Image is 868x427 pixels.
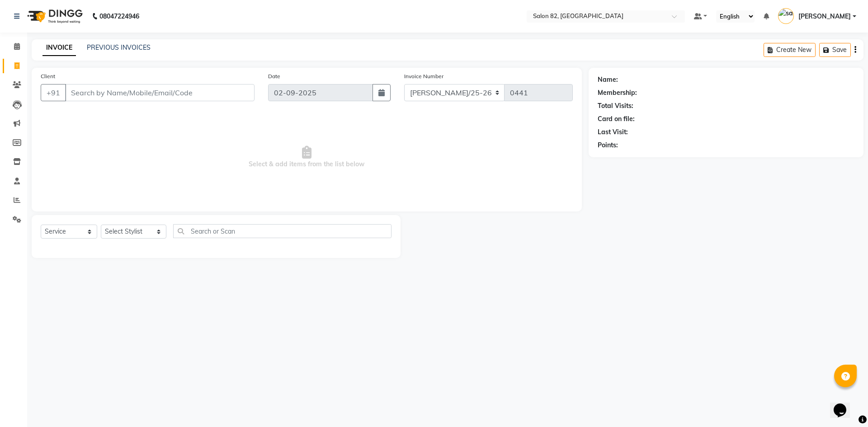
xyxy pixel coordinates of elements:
div: Total Visits: [598,101,633,111]
div: Last Visit: [598,127,628,137]
div: Membership: [598,88,637,98]
span: [PERSON_NAME] [798,12,851,21]
div: Card on file: [598,114,635,124]
b: 08047224946 [99,4,139,29]
button: +91 [41,84,66,101]
label: Client [41,72,55,80]
span: Select & add items from the list below [41,112,573,202]
a: PREVIOUS INVOICES [87,43,151,52]
button: Create New [764,43,816,57]
input: Search or Scan [173,224,392,238]
label: Invoice Number [404,72,443,80]
img: sangita [778,8,794,24]
img: logo [23,4,85,29]
div: Points: [598,141,618,150]
div: Name: [598,75,618,84]
input: Search by Name/Mobile/Email/Code [65,84,255,101]
iframe: chat widget [830,391,859,418]
label: Date [268,72,280,80]
button: Save [819,43,851,57]
a: INVOICE [42,40,76,56]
